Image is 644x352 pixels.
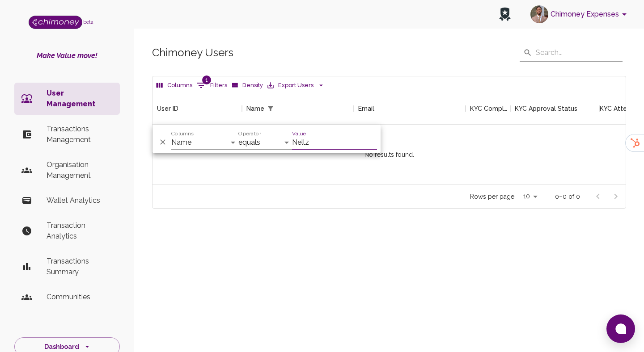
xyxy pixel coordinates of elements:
p: Communities [47,292,113,302]
label: Value [292,130,306,138]
p: Transactions Management [47,124,113,145]
button: Sort [277,102,289,115]
div: Name [246,92,264,125]
button: Show filters [195,78,229,92]
div: Email [358,92,374,125]
div: KYC Completed [470,92,510,125]
button: Select columns [154,79,195,92]
div: KYC Approval Status [510,92,600,125]
div: KYC Attempts [600,92,640,125]
img: avatar [530,5,548,23]
div: 10 [519,190,541,203]
p: 0–0 of 0 [555,192,580,201]
button: Open chat window [606,314,635,343]
div: Email [354,92,466,125]
input: Search... [536,44,623,62]
span: 1 [202,75,211,84]
h5: Chimoney Users [152,46,233,60]
div: KYC Approval Status [515,92,577,125]
p: Transaction Analytics [47,220,113,242]
label: Columns [171,130,194,138]
p: User Management [47,88,113,109]
div: 1 active filter [264,102,277,115]
span: beta [83,19,93,25]
button: Delete [156,135,169,149]
button: Show filters [264,102,277,115]
label: Operator [238,130,261,138]
div: User ID [157,92,178,125]
p: Wallet Analytics [47,195,113,206]
input: Filter value [292,135,377,150]
p: Rows per page: [470,192,516,201]
div: KYC Completed [466,92,510,125]
img: Logo [29,16,82,29]
button: Export Users [265,79,326,92]
div: User ID [153,92,242,125]
div: Name [242,92,354,125]
p: Organisation Management [47,159,113,181]
button: Density [229,79,265,92]
button: account of current user [527,3,633,26]
p: Transactions Summary [47,256,113,277]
